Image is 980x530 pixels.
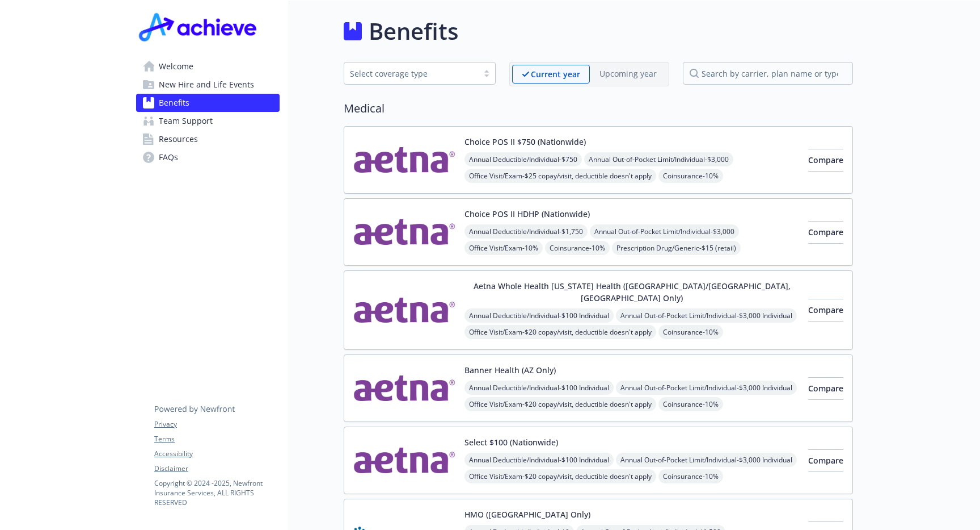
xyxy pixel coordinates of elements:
span: Compare [808,155,843,165]
button: HMO ([GEOGRAPHIC_DATA] Only) [464,508,590,520]
span: Office Visit/Exam - $20 copay/visit, deductible doesn't apply [464,397,656,411]
a: Accessibility [154,449,279,459]
button: Compare [808,221,843,244]
a: Benefits [136,94,280,112]
a: Resources [136,130,280,148]
span: Annual Deductible/Individual - $100 Individual [464,453,614,467]
span: Coinsurance - 10% [658,325,723,339]
button: Choice POS II HDHP (Nationwide) [464,208,590,220]
p: Upcoming year [599,68,657,80]
img: Aetna Inc carrier logo [353,364,455,412]
a: Welcome [136,57,280,76]
button: Compare [808,149,843,172]
span: Compare [808,227,843,237]
span: Annual Out-of-Pocket Limit/Individual - $3,000 Individual [616,308,797,323]
h1: Benefits [369,14,458,48]
span: FAQs [159,148,178,166]
a: FAQs [136,148,280,166]
button: Compare [808,299,843,322]
span: Benefits [159,94,189,112]
button: Choice POS II $750 (Nationwide) [464,136,586,148]
img: Aetna Inc carrier logo [353,280,455,340]
span: Prescription Drug/Generic - $15 (retail) [612,241,741,255]
span: Annual Out-of-Pocket Limit/Individual - $3,000 Individual [616,381,797,395]
h2: Medical [344,100,853,117]
span: Welcome [159,57,193,76]
span: Compare [808,304,843,315]
span: Office Visit/Exam - $25 copay/visit, deductible doesn't apply [464,169,656,183]
button: Aetna Whole Health [US_STATE] Health ([GEOGRAPHIC_DATA]/[GEOGRAPHIC_DATA], [GEOGRAPHIC_DATA] Only) [464,280,799,304]
span: Annual Out-of-Pocket Limit/Individual - $3,000 Individual [616,453,797,467]
img: Aetna Inc carrier logo [353,136,455,184]
button: Compare [808,449,843,472]
img: Aetna Inc carrier logo [353,436,455,485]
button: Select $100 (Nationwide) [464,436,558,448]
span: Annual Deductible/Individual - $100 Individual [464,381,614,395]
button: Banner Health (AZ Only) [464,364,556,376]
span: Annual Deductible/Individual - $1,750 [464,224,588,239]
a: New Hire and Life Events [136,76,280,94]
span: Office Visit/Exam - $20 copay/visit, deductible doesn't apply [464,469,656,483]
span: Annual Deductible/Individual - $100 Individual [464,308,614,323]
button: Compare [808,377,843,400]
p: Current year [531,68,580,80]
a: Disclaimer [154,464,279,474]
span: Upcoming year [590,65,666,84]
span: Compare [808,383,843,394]
a: Team Support [136,112,280,130]
span: Annual Out-of-Pocket Limit/Individual - $3,000 [590,224,739,239]
span: Office Visit/Exam - 10% [464,241,543,255]
span: New Hire and Life Events [159,76,254,94]
span: Coinsurance - 10% [658,397,723,411]
span: Resources [159,130,198,148]
span: Annual Out-of-Pocket Limit/Individual - $3,000 [584,152,733,166]
div: Select coverage type [350,68,472,80]
span: Coinsurance - 10% [658,469,723,483]
span: Compare [808,455,843,466]
p: Copyright © 2024 - 2025 , Newfront Insurance Services, ALL RIGHTS RESERVED [154,478,279,507]
span: Office Visit/Exam - $20 copay/visit, deductible doesn't apply [464,325,656,339]
input: search by carrier, plan name or type [683,62,853,85]
span: Coinsurance - 10% [545,241,610,255]
a: Terms [154,434,279,444]
img: Aetna Inc carrier logo [353,208,455,256]
a: Privacy [154,419,279,429]
span: Team Support [159,112,213,130]
span: Coinsurance - 10% [658,169,723,183]
span: Annual Deductible/Individual - $750 [464,152,582,166]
